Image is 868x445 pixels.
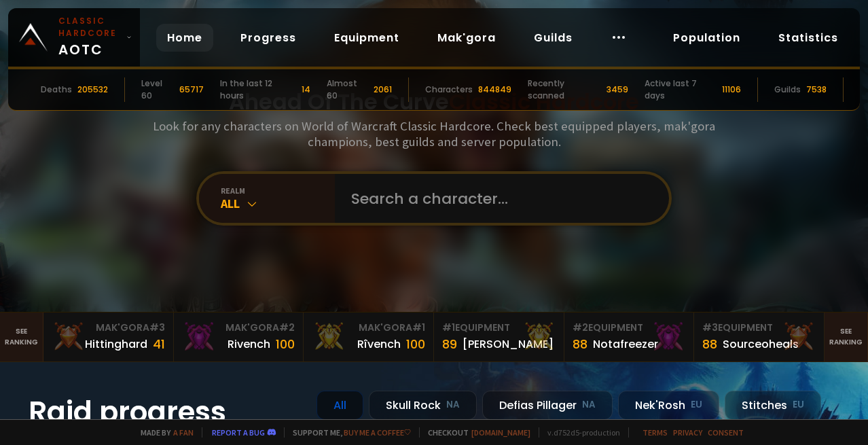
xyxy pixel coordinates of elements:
[793,398,804,412] small: EU
[327,77,369,102] div: Almost 60
[220,77,296,102] div: In the last 12 hours
[182,321,295,335] div: Mak'Gora
[643,427,668,438] a: Terms
[694,313,825,361] a: #3Equipment88Sourceoheals
[173,427,194,438] a: a fan
[723,336,799,353] div: Sourceoheals
[774,84,801,96] div: Guilds
[374,84,392,96] div: 2061
[58,15,121,39] small: Classic Hardcore
[29,391,300,433] h1: Raid progress
[446,398,460,412] small: NA
[573,335,587,353] div: 88
[147,118,721,149] h3: Look for any characters on World of Warcraft Classic Hardcore. Check best equipped players, mak'g...
[284,427,411,438] span: Support me,
[471,427,530,438] a: [DOMAIN_NAME]
[767,24,849,52] a: Statistics
[276,335,295,353] div: 100
[539,427,620,438] span: v. d752d5 - production
[442,321,455,334] span: # 1
[825,313,868,361] a: Seeranking
[463,336,554,353] div: [PERSON_NAME]
[482,391,613,420] div: Defias Pillager
[174,313,304,361] a: Mak'Gora#2Rivench100
[573,321,588,334] span: # 2
[317,391,363,420] div: All
[228,336,270,353] div: Rivench
[702,321,718,334] span: # 3
[212,427,265,438] a: Report a bug
[343,174,653,223] input: Search a character...
[618,391,719,420] div: Nek'Rosh
[52,321,165,335] div: Mak'Gora
[691,398,702,412] small: EU
[43,313,174,361] a: Mak'Gora#3Hittinghard41
[279,321,295,334] span: # 2
[725,391,821,420] div: Stitches
[8,8,140,67] a: Classic HardcoreAOTC
[357,336,401,353] div: Rîvench
[85,336,147,353] div: Hittinghard
[523,24,583,52] a: Guilds
[412,321,425,334] span: # 1
[708,427,744,438] a: Consent
[673,427,702,438] a: Privacy
[478,84,511,96] div: 844849
[442,335,457,353] div: 89
[564,313,695,361] a: #2Equipment88Notafreezer
[312,321,425,335] div: Mak'Gora
[419,427,530,438] span: Checkout
[528,77,600,102] div: Recently scanned
[58,15,121,60] span: AOTC
[153,335,165,353] div: 41
[302,84,310,96] div: 14
[573,321,686,335] div: Equipment
[406,335,425,353] div: 100
[434,313,564,361] a: #1Equipment89[PERSON_NAME]
[662,24,751,52] a: Population
[645,77,717,102] div: Active last 7 days
[77,84,108,96] div: 205532
[344,427,411,438] a: Buy me a coffee
[304,313,434,361] a: Mak'Gora#1Rîvench100
[221,196,335,211] div: All
[806,84,827,96] div: 7538
[41,84,72,96] div: Deaths
[702,335,717,353] div: 88
[132,427,194,438] span: Made by
[582,398,596,412] small: NA
[156,24,213,52] a: Home
[323,24,410,52] a: Equipment
[179,84,204,96] div: 65717
[722,84,741,96] div: 11106
[221,185,335,196] div: realm
[141,77,174,102] div: Level 60
[427,24,507,52] a: Mak'gora
[369,391,477,420] div: Skull Rock
[607,84,628,96] div: 3459
[702,321,816,335] div: Equipment
[230,24,307,52] a: Progress
[442,321,556,335] div: Equipment
[593,336,658,353] div: Notafreezer
[425,84,473,96] div: Characters
[149,321,165,334] span: # 3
